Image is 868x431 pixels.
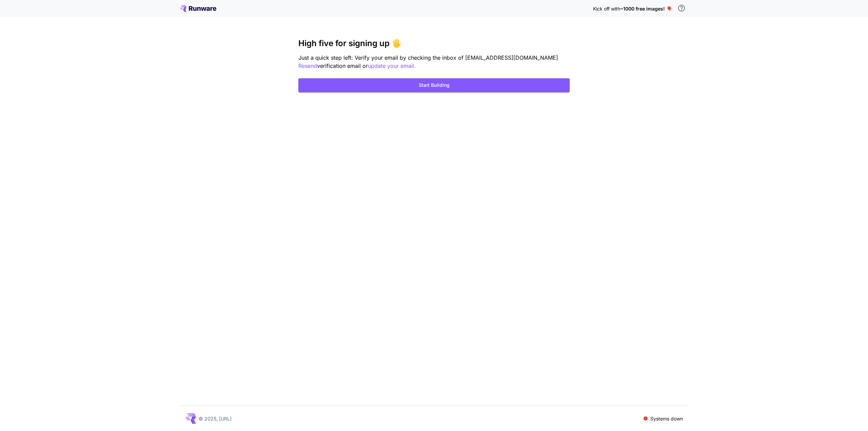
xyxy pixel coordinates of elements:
[298,62,317,70] button: Resend
[298,54,558,61] span: Just a quick step left: Verify your email by checking the inbox of [EMAIL_ADDRESS][DOMAIN_NAME]
[675,1,688,15] button: In order to qualify for free credit, you need to sign up with a business email address and click ...
[620,6,672,12] span: ~1000 free images! 🎈
[317,62,368,69] span: verification email or
[298,78,570,92] button: Start Building
[368,62,416,70] button: update your email.
[593,6,620,12] span: Kick off with
[199,415,232,422] p: © 2025, [URL]
[298,39,570,48] h3: High five for signing up 🖐️
[650,415,683,422] p: Systems down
